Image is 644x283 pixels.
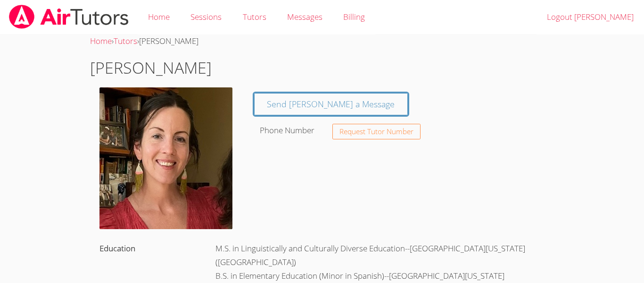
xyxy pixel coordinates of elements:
div: › › [90,34,554,48]
label: Phone Number [260,125,314,136]
a: Home [90,35,112,46]
img: IMG_4957.jpeg [99,87,232,229]
label: Education [99,243,135,254]
a: Tutors [114,35,137,46]
span: [PERSON_NAME] [139,35,198,46]
h1: [PERSON_NAME] [90,56,554,80]
a: Send [PERSON_NAME] a Message [254,93,408,115]
img: airtutors_banner-c4298cdbf04f3fff15de1276eac7730deb9818008684d7c2e4769d2f7ddbe033.png [8,5,130,29]
button: Request Tutor Number [332,124,421,139]
span: Request Tutor Number [339,128,413,135]
span: Messages [287,11,322,22]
